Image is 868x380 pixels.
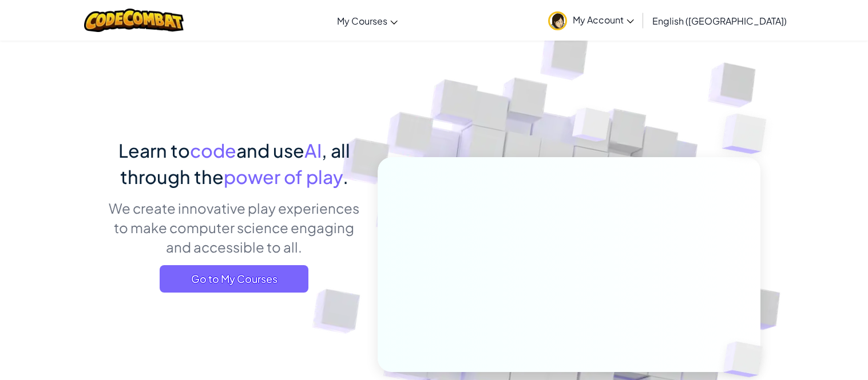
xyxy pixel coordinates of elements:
img: CodeCombat logo [84,9,184,32]
img: avatar [548,11,567,30]
span: My Account [573,14,634,26]
span: and use [236,139,304,162]
img: Overlap cubes [550,85,633,170]
img: Overlap cubes [699,86,798,182]
span: English ([GEOGRAPHIC_DATA]) [652,15,787,27]
a: English ([GEOGRAPHIC_DATA]) [647,5,792,36]
a: My Courses [331,5,403,36]
span: . [343,165,348,188]
a: My Account [542,2,640,38]
span: My Courses [337,15,387,27]
span: power of play [224,165,343,188]
a: Go to My Courses [160,265,308,293]
span: AI [304,139,322,162]
p: We create innovative play experiences to make computer science engaging and accessible to all. [108,198,360,257]
span: code [190,139,236,162]
span: Learn to [118,139,190,162]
